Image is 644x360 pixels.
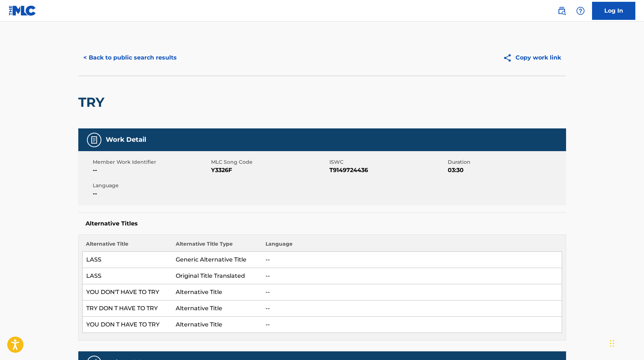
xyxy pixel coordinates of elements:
span: MLC Song Code [211,158,328,166]
div: Drag [610,333,614,354]
td: -- [262,252,562,268]
td: -- [262,268,562,284]
img: help [576,6,585,15]
span: 03:30 [448,166,564,175]
td: -- [262,284,562,300]
td: Generic Alternative Title [172,252,262,268]
th: Language [262,240,562,252]
td: -- [262,317,562,333]
td: -- [262,300,562,317]
span: Duration [448,158,564,166]
h5: Work Detail [106,136,146,144]
button: < Back to public search results [78,49,182,67]
td: YOU DON'T HAVE TO TRY [82,284,172,300]
h2: TRY [78,94,108,110]
img: Copy work link [503,53,516,62]
td: Alternative Title [172,317,262,333]
span: T9149724436 [329,166,446,175]
span: ISWC [329,158,446,166]
span: -- [93,166,209,175]
img: MLC Logo [9,5,36,16]
span: Language [93,182,209,189]
td: Original Title Translated [172,268,262,284]
th: Alternative Title [82,240,172,252]
td: Alternative Title [172,284,262,300]
button: Copy work link [498,49,566,67]
h5: Alternative Titles [86,220,559,227]
td: LASS [82,268,172,284]
span: -- [93,189,209,198]
td: TRY DON T HAVE TO TRY [82,300,172,317]
img: Work Detail [90,136,98,144]
img: search [557,6,566,15]
td: YOU DON T HAVE TO TRY [82,317,172,333]
td: Alternative Title [172,300,262,317]
a: Public Search [555,4,569,18]
div: Help [573,4,588,18]
a: Log In [592,2,635,20]
th: Alternative Title Type [172,240,262,252]
span: Y3326F [211,166,328,175]
span: Member Work Identifier [93,158,209,166]
iframe: Chat Widget [608,325,644,360]
td: LASS [82,252,172,268]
